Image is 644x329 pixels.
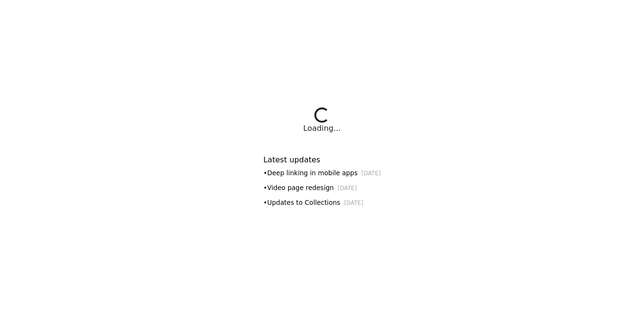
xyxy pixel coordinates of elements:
small: [DATE] [362,170,381,177]
div: • Deep linking in mobile apps [263,168,381,178]
small: [DATE] [338,185,357,191]
h6: Latest updates [263,155,381,164]
small: [DATE] [344,200,363,206]
div: Loading... [303,123,341,134]
div: • Updates to Collections [263,198,381,208]
div: • Video page redesign [263,183,381,193]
